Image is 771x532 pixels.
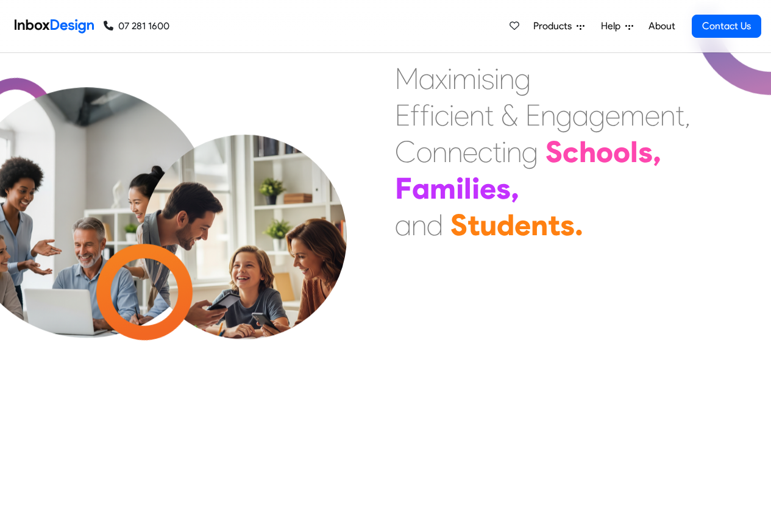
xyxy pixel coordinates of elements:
div: f [420,97,430,133]
div: h [579,133,596,170]
div: n [506,133,522,170]
div: n [660,97,675,133]
div: a [572,97,589,133]
div: m [620,97,645,133]
div: d [497,207,514,243]
a: Contact Us [692,15,761,38]
div: a [419,60,435,97]
div: t [467,207,480,243]
div: u [480,207,497,243]
div: M [395,60,419,97]
div: Maximising Efficient & Engagement, Connecting Schools, Families, and Students. [395,60,691,243]
span: Products [533,19,577,34]
div: t [492,133,502,170]
div: F [395,170,412,207]
div: e [514,207,531,243]
div: d [427,207,443,243]
div: C [395,133,416,170]
div: f [410,97,420,133]
div: i [456,170,464,207]
div: e [454,97,469,133]
div: m [430,170,456,207]
div: e [480,170,496,207]
div: n [411,207,427,243]
div: c [563,133,579,170]
div: s [560,207,575,243]
div: i [430,97,435,133]
div: , [684,97,691,133]
div: n [499,60,514,97]
div: s [638,133,653,170]
div: c [478,133,492,170]
div: c [435,97,449,133]
div: g [522,133,538,170]
div: l [630,133,638,170]
div: e [463,133,478,170]
div: i [472,170,480,207]
div: S [450,207,467,243]
div: i [449,97,454,133]
div: o [613,133,630,170]
div: . [575,207,583,243]
div: , [653,133,661,170]
div: g [556,97,572,133]
div: g [589,97,605,133]
div: g [514,60,531,97]
div: n [541,97,556,133]
div: i [447,60,452,97]
div: S [545,133,563,170]
div: e [645,97,660,133]
div: t [675,97,684,133]
div: n [469,97,485,133]
div: t [548,207,560,243]
div: & [501,97,518,133]
span: Help [601,19,625,34]
div: e [605,97,620,133]
a: Products [528,14,589,38]
div: , [511,170,519,207]
img: parents_with_child.png [117,133,372,388]
div: i [477,60,481,97]
a: 07 281 1600 [104,19,169,34]
div: m [452,60,477,97]
div: n [432,133,447,170]
div: i [502,133,506,170]
div: s [481,60,494,97]
div: o [596,133,613,170]
a: About [645,14,678,38]
div: o [416,133,432,170]
div: n [531,207,548,243]
div: l [464,170,472,207]
div: i [494,60,499,97]
div: a [395,207,411,243]
div: s [496,170,511,207]
a: Help [596,14,638,38]
div: E [525,97,541,133]
div: x [435,60,447,97]
div: E [395,97,410,133]
div: a [412,170,430,207]
div: n [447,133,463,170]
div: t [485,97,494,133]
